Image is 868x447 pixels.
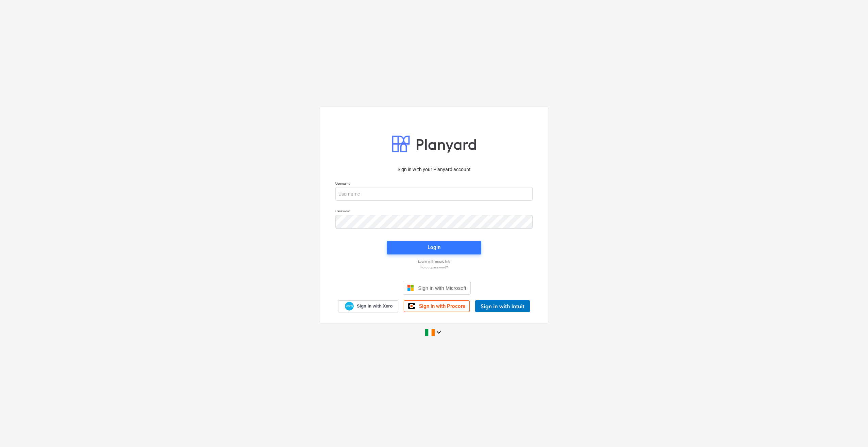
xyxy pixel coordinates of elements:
button: Login [387,241,481,254]
p: Username [335,181,533,187]
img: Xero logo [345,302,354,311]
a: Sign in with Procore [404,300,470,312]
span: Sign in with Procore [419,303,465,309]
a: Forgot password? [332,265,536,269]
span: Sign in with Xero [357,303,393,309]
span: Sign in with Microsoft [418,285,466,291]
a: Sign in with Xero [338,300,399,312]
i: keyboard_arrow_down [435,328,443,336]
input: Username [335,187,533,201]
p: Sign in with your Planyard account [335,166,533,173]
img: Microsoft logo [407,284,414,291]
p: Password [335,209,533,215]
div: Login [428,243,440,252]
a: Log in with magic link [332,259,536,264]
